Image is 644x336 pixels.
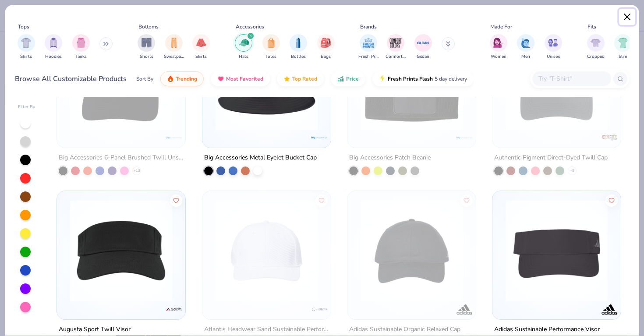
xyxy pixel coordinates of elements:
span: Unisex [547,53,560,60]
img: Adidas logo [456,301,473,318]
img: flash.gif [379,75,386,82]
button: filter button [138,34,155,60]
img: Hoodies Image [49,38,58,48]
img: Men Image [521,38,531,48]
button: Like [605,195,618,207]
button: filter button [317,34,335,60]
div: Authentic Pigment Direct-Dyed Twill Cap [494,152,608,163]
img: Totes Image [266,38,276,48]
img: a9aed06b-785c-479f-8305-d198b404de32 [467,200,578,302]
div: Brands [360,23,377,31]
img: Comfort Colors Image [389,36,402,50]
button: Like [170,195,182,207]
img: Bags Image [321,38,330,48]
img: Bottles Image [294,38,303,48]
div: filter for Sweatpants [164,34,184,60]
div: Filter By [18,104,35,110]
div: filter for Hoodies [45,34,62,60]
img: trending.gif [167,75,174,82]
span: Hoodies [45,53,62,60]
div: Big Accessories Metal Eyelet Bucket Cap [204,152,317,163]
div: filter for Comfort Colors [386,34,406,60]
img: Sweatpants Image [169,38,179,48]
img: Unisex Image [548,38,558,48]
div: Adidas Sustainable Organic Relaxed Cap [349,324,460,335]
div: filter for Women [490,34,507,60]
img: Skirts Image [196,38,206,48]
img: Augusta logo [166,301,183,318]
div: filter for Totes [262,34,280,60]
button: filter button [72,34,90,60]
img: Big Accessories logo [311,129,328,146]
span: Shirts [20,53,32,60]
img: Shorts Image [142,38,152,48]
span: Trending [176,75,197,82]
img: Gildan Image [417,36,430,50]
span: Tanks [75,53,87,60]
button: filter button [18,34,35,60]
span: Price [346,75,359,82]
img: Big Accessories logo [166,129,183,146]
div: filter for Cropped [587,34,605,60]
img: TopRated.gif [283,75,290,82]
img: Tanks Image [76,38,86,48]
button: Fresh Prints Flash5 day delivery [372,71,474,86]
div: filter for Bags [317,34,335,60]
img: edef8666-5cec-4e53-8ebe-0f893baa6203 [66,28,177,130]
img: Cropped Image [591,38,601,48]
img: Fresh Prints Image [362,36,375,50]
button: filter button [587,34,605,60]
div: Accessories [236,23,264,31]
div: Atlantis Headwear Sand Sustainable Performance Cap [204,324,329,335]
button: filter button [192,34,210,60]
img: 6149dc02-d22d-476f-86c4-0094d5e5d11d [211,28,322,130]
img: Slim Image [618,38,628,48]
span: + 13 [134,168,140,173]
div: filter for Slim [614,34,632,60]
div: filter for Hats [235,34,252,60]
div: Big Accessories 6-Panel Brushed Twill Unstructured Cap [59,152,184,163]
img: 2edc5b1d-2c84-4511-87ec-f90bbaa323b0 [211,200,322,302]
span: Comfort Colors [386,53,406,60]
div: Tops [18,23,29,31]
img: 09cd185b-de88-4d5c-bbd9-0706991b2b84 [356,200,467,302]
img: 686af97a-27e9-4b32-976c-f74697e65da9 [501,28,612,130]
div: Browse All Customizable Products [15,74,127,84]
div: Big Accessories Patch Beanie [349,152,431,163]
button: filter button [517,34,534,60]
img: e0a39749-549b-4700-a556-e5ecfe488911 [66,200,177,302]
span: Women [491,53,506,60]
span: Bags [321,53,331,60]
span: Men [521,53,530,60]
img: Atlantis Headwear logo [311,301,328,318]
img: Authentic Pigment logo [601,129,618,146]
span: + 5 [570,168,574,173]
button: Most Favorited [211,71,270,86]
button: filter button [358,34,379,60]
div: filter for Bottles [290,34,307,60]
span: Fresh Prints Flash [388,75,433,82]
span: Slim [619,53,627,60]
span: Shorts [140,53,153,60]
button: filter button [545,34,562,60]
button: filter button [414,34,432,60]
img: Big Accessories logo [456,129,473,146]
div: filter for Skirts [192,34,210,60]
span: Hats [239,53,248,60]
img: most_fav.gif [217,75,224,82]
button: filter button [614,34,632,60]
div: Bottoms [138,23,159,31]
img: b308389d-06b3-423d-bff0-fb9be6eb9d82 [356,28,467,130]
button: Price [331,71,365,86]
div: Made For [490,23,512,31]
span: 5 day delivery [435,74,467,84]
div: filter for Shorts [138,34,155,60]
span: Fresh Prints [358,53,379,60]
button: filter button [262,34,280,60]
button: Top Rated [277,71,324,86]
input: Try "T-Shirt" [538,74,605,84]
div: Adidas Sustainable Performance Visor [494,324,600,335]
div: filter for Gildan [414,34,432,60]
div: Sort By [136,75,153,83]
button: filter button [235,34,252,60]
